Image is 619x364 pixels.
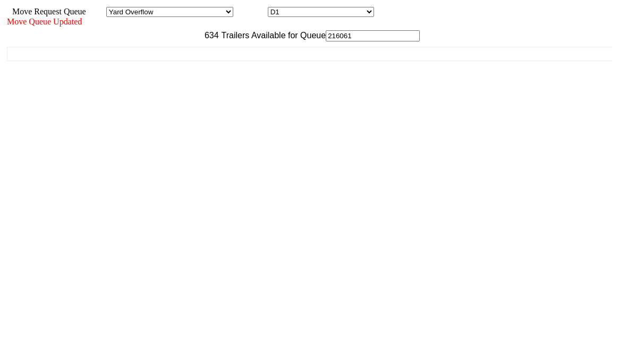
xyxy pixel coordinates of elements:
span: 634 [199,31,219,40]
span: Area [88,7,104,16]
span: Move Queue Updated [7,17,82,26]
span: Move Request Queue [7,7,86,16]
span: Trailers Available for Queue [219,31,326,40]
input: Filter Available Trailers [326,30,420,41]
span: Location [235,7,266,16]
